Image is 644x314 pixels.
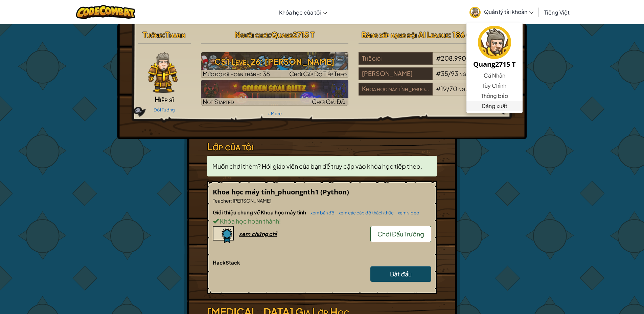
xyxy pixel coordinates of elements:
[441,69,448,77] span: 35
[312,98,347,105] span: Chơi Giải Đấu
[359,83,432,96] div: Khoa học máy tính_phuongnth1
[165,30,185,39] span: Tharin
[320,187,349,196] span: (Python)
[163,30,165,39] span: :
[377,230,424,238] span: Chơi Đấu Trường
[231,197,232,204] span: :
[466,91,523,101] a: Thông báo
[213,187,320,196] span: Khoa học máy tính_phuongnth1
[441,85,447,92] span: 19
[213,259,240,266] span: HackStack
[212,162,422,170] span: Muốn chơi thêm? Hỏi giáo viên của bạn để truy cập vào khóa học tiếp theo.
[481,92,508,100] span: Thông báo
[335,210,394,215] a: xem các cấp độ thách thức
[448,69,451,77] span: /
[469,7,481,18] img: avatar
[268,111,282,116] a: + More
[466,25,523,70] a: Quang2715 T
[213,230,277,237] a: xem chứng chỉ
[201,52,349,78] a: Chơi Cấp Độ Tiếp Theo
[143,30,163,39] span: Tướng
[359,74,506,82] a: [PERSON_NAME]#35/93người chơi
[289,70,347,78] span: Chơi Cấp Độ Tiếp Theo
[201,54,349,69] h3: CS1 Level 26: [PERSON_NAME]
[484,8,533,15] span: Quản lý tài khoản
[235,30,269,39] span: Người chơi
[154,107,175,112] a: Đổi Tướng
[76,5,135,19] img: CodeCombat logo
[451,69,458,77] span: 93
[441,54,466,62] span: 208.990
[219,217,279,225] span: Khóa học hoàn thành
[458,85,486,92] span: người chơi
[362,30,448,39] span: Bảng xếp hạng đội AI League
[359,67,432,80] div: [PERSON_NAME]
[450,85,457,92] span: 70
[473,59,516,69] h5: Quang2715 T
[466,81,523,91] a: Tùy Chỉnh
[203,70,270,78] span: Mức độ đã hoàn thành: 38
[436,54,441,62] span: #
[394,210,419,215] a: xem video
[269,30,271,39] span: :
[466,70,523,81] a: Cá Nhân
[359,59,506,66] a: Thế giới#208.990/7.912.360người chơi
[155,95,174,104] span: Hiệp sĩ
[466,1,537,23] a: Quản lý tài khoản
[459,69,487,77] span: người chơi
[279,9,321,16] span: Khóa học của tôi
[271,30,315,39] span: Quang2715 T
[213,209,307,215] span: Giới thiệu chung về Khoa học máy tính
[436,69,441,77] span: #
[232,197,271,204] span: [PERSON_NAME]
[279,217,281,225] span: !
[201,80,349,106] a: Not StartedChơi Giải Đấu
[201,80,349,106] img: Golden Goal
[436,85,441,92] span: #
[213,197,231,204] span: Teacher
[447,85,450,92] span: /
[201,52,349,78] img: CS1 Level 26: Wakka Maul
[466,101,523,111] a: Đăng xuất
[390,270,412,278] span: Bắt đầu
[359,89,506,97] a: Khoa học máy tính_phuongnth1#19/70người chơi
[203,98,234,105] span: Not Started
[448,30,503,39] span: : 186 CodePoints
[541,3,573,21] a: Tiếng Việt
[213,226,234,244] img: certificate-icon.png
[239,230,277,237] div: xem chứng chỉ
[370,266,431,282] a: Bắt đầu
[359,52,432,65] div: Thế giới
[207,139,437,154] h3: Lớp của tôi
[478,26,511,59] img: avatar
[276,3,330,21] a: Khóa học của tôi
[307,210,335,215] a: xem bản đồ
[148,52,178,93] img: knight-pose.png
[544,9,570,16] span: Tiếng Việt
